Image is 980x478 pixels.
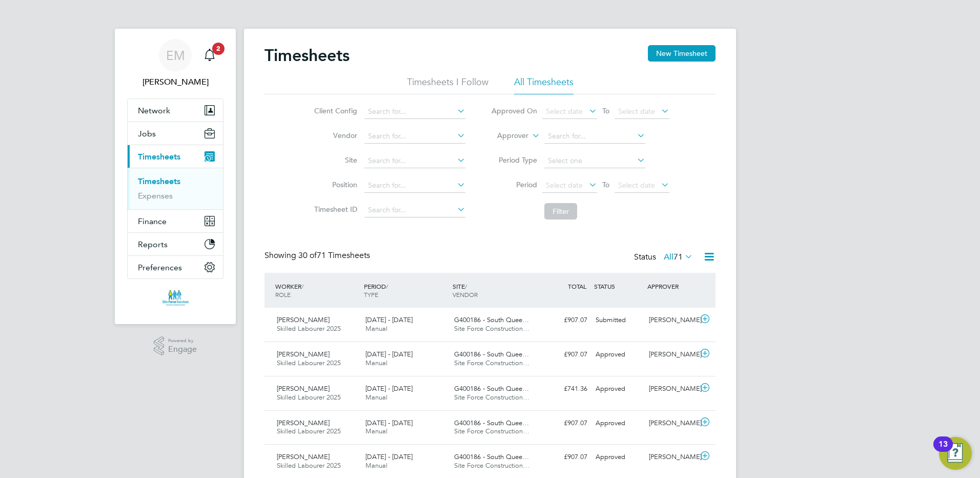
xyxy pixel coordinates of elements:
span: TOTAL [568,282,586,290]
button: Jobs [128,122,223,145]
span: G400186 - South Quee… [454,315,529,324]
span: Site Force Construction… [454,393,529,402]
li: Timesheets I Follow [407,76,488,94]
span: 30 of [298,250,317,261]
span: Site Force Construction… [454,427,529,435]
div: Status [634,250,695,265]
div: Timesheets [128,168,223,209]
span: 71 [673,252,683,262]
span: Skilled Labourer 2025 [277,393,341,402]
span: Manual [365,324,387,333]
div: APPROVER [645,277,698,295]
span: VENDOR [453,290,478,298]
span: [PERSON_NAME] [277,315,330,324]
div: Submitted [591,312,645,329]
span: [PERSON_NAME] [277,350,330,358]
span: EM [166,49,185,62]
div: [PERSON_NAME] [645,381,698,397]
span: [DATE] - [DATE] [365,350,413,358]
span: To [599,178,612,191]
li: All Timesheets [514,76,574,94]
label: Site [311,155,357,165]
input: Search for... [364,203,465,217]
span: / [386,282,388,290]
div: Showing [264,250,372,261]
label: All [664,252,693,262]
div: £741.36 [538,381,591,397]
span: 2 [212,43,224,55]
label: Position [311,180,357,189]
span: [DATE] - [DATE] [365,419,413,427]
button: Preferences [128,256,223,278]
span: [PERSON_NAME] [277,384,330,393]
span: 71 Timesheets [298,250,370,261]
span: Select date [546,107,583,116]
div: Approved [591,415,645,432]
label: Client Config [311,106,357,115]
span: Finance [138,216,167,226]
span: [DATE] - [DATE] [365,384,413,393]
span: G400186 - South Quee… [454,350,529,358]
div: WORKER [273,277,361,304]
div: [PERSON_NAME] [645,346,698,363]
a: Timesheets [138,176,180,186]
input: Search for... [364,129,465,144]
input: Search for... [364,178,465,193]
label: Approved On [491,106,537,115]
span: Site Force Construction… [454,358,529,367]
a: Powered byEngage [154,336,197,356]
span: [PERSON_NAME] [277,419,330,427]
button: Open Resource Center, 13 new notifications [939,437,972,470]
span: Skilled Labourer 2025 [277,324,341,333]
span: Skilled Labourer 2025 [277,358,341,367]
button: Filter [544,203,577,220]
div: Approved [591,381,645,397]
div: £907.07 [538,346,591,363]
span: Manual [365,358,387,367]
button: Network [128,99,223,122]
span: / [301,282,303,290]
input: Select one [544,154,645,168]
div: [PERSON_NAME] [645,415,698,432]
a: 2 [199,39,220,72]
a: Go to home page [127,289,223,306]
span: Select date [618,181,655,190]
div: Approved [591,346,645,363]
button: New Timesheet [648,45,716,62]
div: PERIOD [361,277,450,304]
span: G400186 - South Quee… [454,419,529,427]
div: STATUS [591,277,645,295]
label: Timesheet ID [311,205,357,214]
span: Manual [365,461,387,470]
div: SITE [450,277,539,304]
label: Approver [482,131,528,141]
span: Preferences [138,263,182,272]
input: Search for... [544,129,645,144]
span: TYPE [364,290,378,298]
div: £907.07 [538,312,591,329]
span: G400186 - South Quee… [454,384,529,393]
span: Timesheets [138,152,180,162]
span: Skilled Labourer 2025 [277,461,341,470]
span: Engage [168,345,197,354]
h2: Timesheets [264,45,350,66]
button: Finance [128,210,223,232]
span: Select date [546,181,583,190]
span: Reports [138,240,168,249]
span: [DATE] - [DATE] [365,315,413,324]
label: Period Type [491,155,537,165]
span: Powered by [168,336,197,345]
input: Search for... [364,105,465,119]
span: Eliza McCallum [127,76,223,88]
span: [DATE] - [DATE] [365,452,413,461]
span: Manual [365,427,387,435]
span: [PERSON_NAME] [277,452,330,461]
span: Manual [365,393,387,402]
div: £907.07 [538,449,591,466]
span: Network [138,106,170,115]
div: Approved [591,449,645,466]
span: G400186 - South Quee… [454,452,529,461]
span: Site Force Construction… [454,324,529,333]
span: Jobs [138,129,156,138]
a: EM[PERSON_NAME] [127,39,223,88]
